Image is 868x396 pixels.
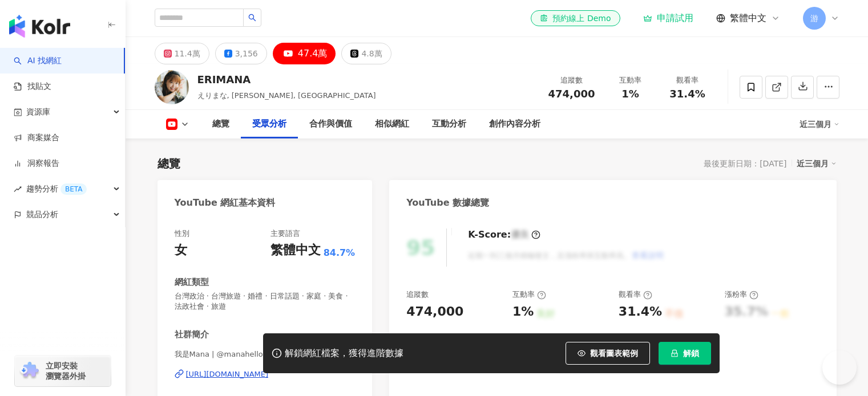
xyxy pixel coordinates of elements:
[271,242,321,259] div: 繁體中文
[324,247,356,259] span: 84.7%
[14,158,59,169] a: 洞察報告
[548,75,595,86] div: 追蹤數
[46,361,86,381] span: 立即安裝 瀏覽器外掛
[271,228,300,239] div: 主要語言
[621,88,639,100] span: 1%
[158,156,180,172] div: 總覽
[432,117,466,131] div: 互動分析
[669,88,705,100] span: 31.4%
[9,15,70,38] img: logo
[566,342,650,365] button: 觀看圖表範例
[26,176,87,202] span: 趨勢分析
[14,81,51,92] a: 找貼文
[666,75,709,86] div: 觀看率
[175,46,200,62] div: 11.4萬
[512,303,534,321] div: 1%
[212,117,229,131] div: 總覽
[406,197,489,209] div: YouTube 數據總覽
[14,185,22,193] span: rise
[197,72,376,87] div: ERIMANA
[590,349,638,358] span: 觀看圖表範例
[155,70,189,104] img: KOL Avatar
[252,117,286,131] div: 受眾分析
[468,228,540,241] div: K-Score :
[197,91,376,100] span: えりまな, [PERSON_NAME], [GEOGRAPHIC_DATA]
[26,202,58,227] span: 競品分析
[512,289,546,300] div: 互動率
[609,75,652,86] div: 互動率
[215,43,267,64] button: 3,156
[540,13,611,24] div: 預約線上 Demo
[361,46,382,62] div: 4.8萬
[725,289,758,300] div: 漲粉率
[298,46,328,62] div: 47.4萬
[548,88,595,100] span: 474,000
[175,291,356,312] span: 台灣政治 · 台灣旅遊 · 婚禮 · 日常話題 · 家庭 · 美食 · 法政社會 · 旅遊
[671,349,679,357] span: lock
[683,349,699,358] span: 解鎖
[619,289,652,300] div: 觀看率
[531,10,620,26] a: 預約線上 Demo
[175,329,209,341] div: 社群簡介
[235,46,258,62] div: 3,156
[810,12,818,25] span: 游
[800,115,839,133] div: 近三個月
[704,159,786,168] div: 最後更新日期：[DATE]
[18,362,41,380] img: chrome extension
[375,117,409,131] div: 相似網紅
[619,303,662,321] div: 31.4%
[175,197,276,209] div: YouTube 網紅基本資料
[175,369,356,379] a: [URL][DOMAIN_NAME]
[341,43,391,64] button: 4.8萬
[273,43,336,64] button: 47.4萬
[248,14,256,22] span: search
[186,369,269,379] div: [URL][DOMAIN_NAME]
[309,117,352,131] div: 合作與價值
[659,342,711,365] button: 解鎖
[797,156,837,171] div: 近三個月
[643,13,693,24] a: 申請試用
[175,228,189,239] div: 性別
[14,55,62,67] a: searchAI 找網紅
[175,242,187,259] div: 女
[60,183,87,195] div: BETA
[489,117,540,131] div: 創作內容分析
[155,43,209,64] button: 11.4萬
[15,356,111,386] a: chrome extension立即安裝 瀏覽器外掛
[285,348,403,360] div: 解鎖網紅檔案，獲得進階數據
[14,132,59,144] a: 商案媒合
[730,12,766,25] span: 繁體中文
[406,303,463,321] div: 474,000
[175,276,209,288] div: 網紅類型
[26,99,50,125] span: 資源庫
[406,289,429,300] div: 追蹤數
